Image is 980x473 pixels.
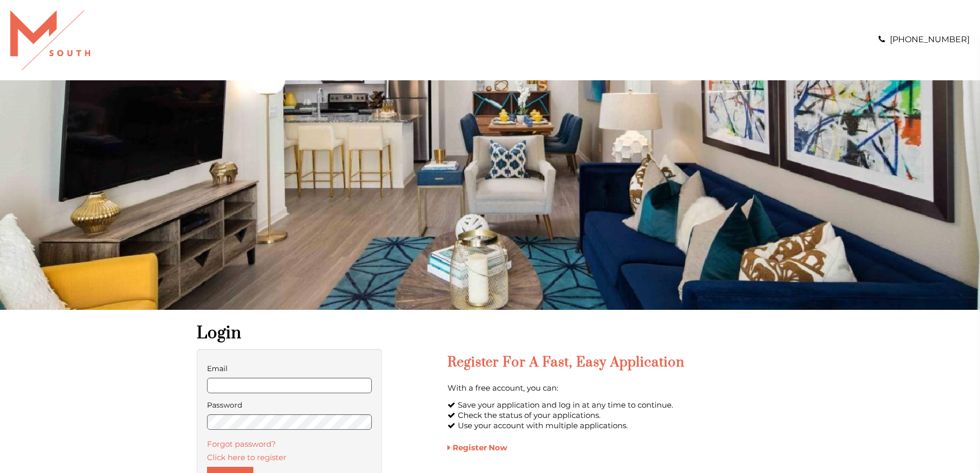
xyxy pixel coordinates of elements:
li: Use your account with multiple applications. [448,421,784,431]
a: Forgot password? [207,439,276,449]
li: Check the status of your applications. [448,410,784,421]
li: Save your application and log in at any time to continue. [448,400,784,410]
a: Click here to register [207,452,286,462]
input: password [207,414,372,430]
a: Register Now [448,443,507,452]
img: A graphic with a red M and the word SOUTH. [10,10,90,70]
label: Email [207,362,372,375]
p: With a free account, you can: [448,381,784,395]
label: Password [207,398,372,412]
input: email [207,378,372,393]
h1: Login [197,323,784,344]
a: [PHONE_NUMBER] [890,34,970,44]
h2: Register for a Fast, Easy Application [448,354,784,371]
